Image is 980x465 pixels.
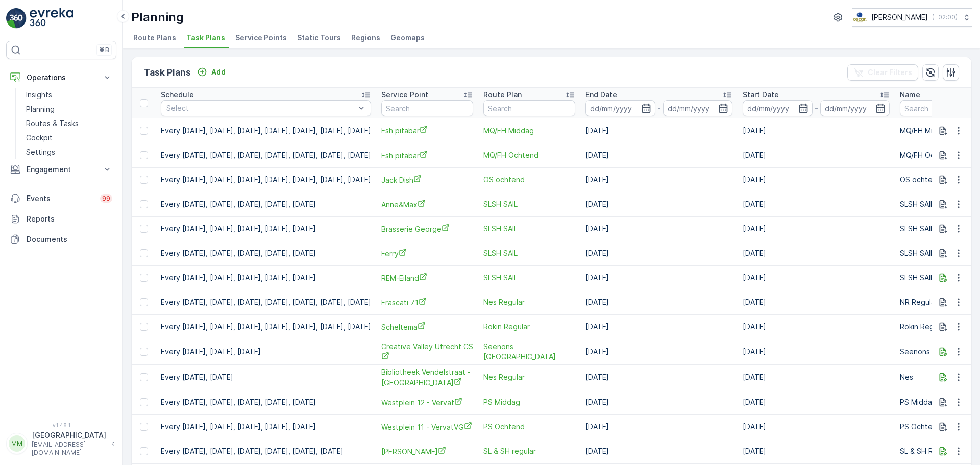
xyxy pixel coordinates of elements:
[580,143,738,167] td: [DATE]
[900,90,920,100] p: Name
[657,102,661,114] p: -
[140,225,148,233] div: Toggle Row Selected
[738,390,895,414] td: [DATE]
[483,175,575,185] a: OS ochtend
[140,323,148,331] div: Toggle Row Selected
[820,100,890,116] input: dd/mm/yyyy
[932,13,958,21] p: ( +02:00 )
[381,297,473,308] a: Frascati 71
[847,64,918,81] button: Clear Filters
[738,439,895,463] td: [DATE]
[743,90,779,100] p: Start Date
[483,341,575,362] a: Seenons Utrecht
[483,90,522,100] p: Route Plan
[381,125,473,136] a: Esh pitabar
[140,274,148,282] div: Toggle Row Selected
[22,116,116,131] a: Routes & Tasks
[156,314,376,339] td: Every [DATE], [DATE], [DATE], [DATE], [DATE], [DATE], [DATE]
[144,65,191,80] p: Task Plans
[140,127,148,135] div: Toggle Row Selected
[26,133,53,143] p: Cockpit
[6,209,116,229] a: Reports
[6,422,116,428] span: v 1.48.1
[743,100,813,116] input: dd/mm/yyyy
[871,12,928,22] p: [PERSON_NAME]
[156,167,376,192] td: Every [DATE], [DATE], [DATE], [DATE], [DATE], [DATE], [DATE]
[26,118,79,129] p: Routes & Tasks
[738,314,895,339] td: [DATE]
[738,265,895,290] td: [DATE]
[483,397,575,407] span: PS Middag
[156,414,376,439] td: Every [DATE], [DATE], [DATE], [DATE], [DATE]
[580,364,738,390] td: [DATE]
[483,422,575,432] a: PS Ochtend
[381,446,473,457] span: [PERSON_NAME]
[156,439,376,463] td: Every [DATE], [DATE], [DATE], [DATE], [DATE], [DATE]
[6,229,116,250] a: Documents
[161,90,194,100] p: Schedule
[738,414,895,439] td: [DATE]
[585,100,655,116] input: dd/mm/yyyy
[580,414,738,439] td: [DATE]
[140,249,148,257] div: Toggle Row Selected
[738,339,895,364] td: [DATE]
[580,390,738,414] td: [DATE]
[27,214,112,224] p: Reports
[381,341,473,362] a: Creative Valley Utrecht CS
[133,33,176,43] span: Route Plans
[483,150,575,160] span: MQ/FH Ochtend
[390,33,425,43] span: Geomaps
[483,224,575,234] a: SLSH SAIL
[381,199,473,210] a: Anne&Max
[9,435,25,452] div: MM
[483,199,575,209] span: SLSH SAIL
[580,265,738,290] td: [DATE]
[738,143,895,167] td: [DATE]
[211,67,226,77] p: Add
[580,216,738,241] td: [DATE]
[140,398,148,406] div: Toggle Row Selected
[381,248,473,259] a: Ferry
[6,8,27,29] img: logo
[140,176,148,184] div: Toggle Row Selected
[156,265,376,290] td: Every [DATE], [DATE], [DATE], [DATE], [DATE]
[483,446,575,456] a: SL & SH regular
[815,102,818,114] p: -
[156,290,376,314] td: Every [DATE], [DATE], [DATE], [DATE], [DATE], [DATE], [DATE]
[131,9,184,26] p: Planning
[32,440,106,457] p: [EMAIL_ADDRESS][DOMAIN_NAME]
[26,104,55,114] p: Planning
[483,372,575,382] a: Nes Regular
[381,273,473,283] a: REM-Eiland
[140,348,148,356] div: Toggle Row Selected
[156,143,376,167] td: Every [DATE], [DATE], [DATE], [DATE], [DATE], [DATE], [DATE]
[102,194,110,203] p: 99
[26,147,55,157] p: Settings
[738,167,895,192] td: [DATE]
[580,241,738,265] td: [DATE]
[235,33,287,43] span: Service Points
[738,241,895,265] td: [DATE]
[483,297,575,307] a: Nes Regular
[6,67,116,88] button: Operations
[580,118,738,143] td: [DATE]
[381,397,473,408] a: Westplein 12 - Vervat
[6,430,116,457] button: MM[GEOGRAPHIC_DATA][EMAIL_ADDRESS][DOMAIN_NAME]
[351,33,380,43] span: Regions
[580,192,738,216] td: [DATE]
[22,102,116,116] a: Planning
[140,447,148,455] div: Toggle Row Selected
[483,322,575,332] span: Rokin Regular
[381,322,473,332] a: Scheltema
[381,446,473,457] a: Pendergast
[381,422,473,432] span: Westplein 11 - VervatVG
[156,118,376,143] td: Every [DATE], [DATE], [DATE], [DATE], [DATE], [DATE], [DATE]
[738,216,895,241] td: [DATE]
